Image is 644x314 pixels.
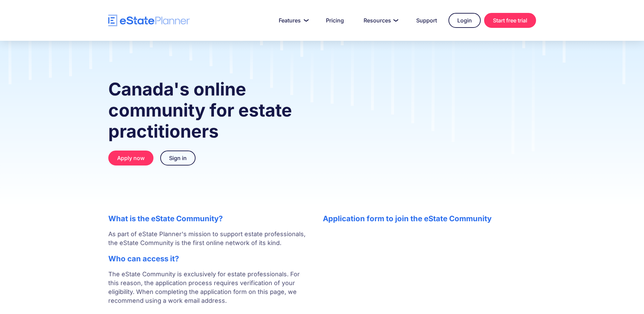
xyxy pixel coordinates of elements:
a: Pricing [318,14,352,27]
h2: What is the eState Community? [108,214,309,223]
a: Resources [355,14,405,27]
a: Support [408,14,445,27]
a: Start free trial [484,13,536,28]
iframe: Form 0 [323,230,536,281]
strong: Canada's online community for estate practitioners [108,78,292,142]
a: Sign in [160,151,196,165]
a: Apply now [108,151,153,165]
h2: Who can access it? [108,254,309,263]
h2: Application form to join the eState Community [323,214,536,223]
p: As part of eState Planner's mission to support estate professionals, the eState Community is the ... [108,230,309,247]
p: The eState Community is exclusively for estate professionals. For this reason, the application pr... [108,270,309,314]
a: Login [448,13,481,28]
a: home [108,15,190,27]
a: Features [271,14,314,27]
